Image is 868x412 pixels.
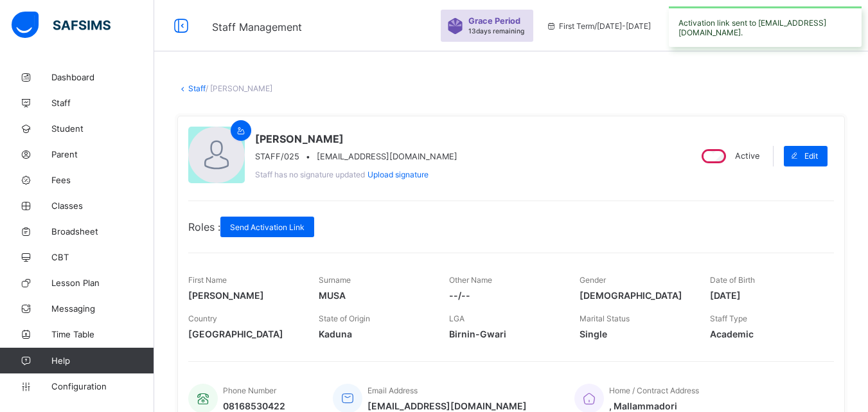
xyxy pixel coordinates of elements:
[230,222,305,232] span: Send Activation Link
[546,21,651,31] span: session/term information
[51,355,154,366] span: Help
[468,27,524,35] span: 13 days remaining
[449,314,465,323] span: LGA
[188,220,220,233] span: Roles :
[188,84,206,93] a: Staff
[51,175,154,185] span: Fees
[710,328,821,339] span: Academic
[449,328,560,339] span: Birnin-Gwari
[51,201,154,211] span: Classes
[188,314,217,323] span: Country
[51,98,154,108] span: Staff
[51,303,154,314] span: Messaging
[51,329,154,339] span: Time Table
[710,275,755,285] span: Date of Birth
[580,328,691,339] span: Single
[223,386,276,395] span: Phone Number
[51,226,154,237] span: Broadsheet
[449,290,560,301] span: --/--
[580,290,691,301] span: [DEMOGRAPHIC_DATA]
[368,170,429,179] span: Upload signature
[317,152,457,161] span: [EMAIL_ADDRESS][DOMAIN_NAME]
[12,12,111,39] img: safsims
[609,386,699,395] span: Home / Contract Address
[51,252,154,262] span: CBT
[255,132,457,145] span: [PERSON_NAME]
[51,123,154,134] span: Student
[212,21,302,33] span: Staff Management
[710,314,747,323] span: Staff Type
[449,275,492,285] span: Other Name
[51,149,154,159] span: Parent
[710,290,821,301] span: [DATE]
[51,381,154,391] span: Configuration
[255,170,365,179] span: Staff has no signature updated
[255,152,299,161] span: STAFF/025
[669,6,862,47] div: Activation link sent to [EMAIL_ADDRESS][DOMAIN_NAME].
[319,314,370,323] span: State of Origin
[447,18,463,34] img: sticker-purple.71386a28dfed39d6af7621340158ba97.svg
[223,400,285,411] span: 08168530422
[51,72,154,82] span: Dashboard
[188,290,299,301] span: [PERSON_NAME]
[51,278,154,288] span: Lesson Plan
[319,275,351,285] span: Surname
[255,152,457,161] div: •
[188,328,299,339] span: [GEOGRAPHIC_DATA]
[206,84,272,93] span: / [PERSON_NAME]
[804,151,818,161] span: Edit
[580,275,606,285] span: Gender
[368,400,527,411] span: [EMAIL_ADDRESS][DOMAIN_NAME]
[735,151,759,161] span: Active
[580,314,630,323] span: Marital Status
[188,275,227,285] span: First Name
[319,328,430,339] span: Kaduna
[609,400,699,411] span: , Mallammadori
[319,290,430,301] span: MUSA
[368,386,418,395] span: Email Address
[468,16,520,26] span: Grace Period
